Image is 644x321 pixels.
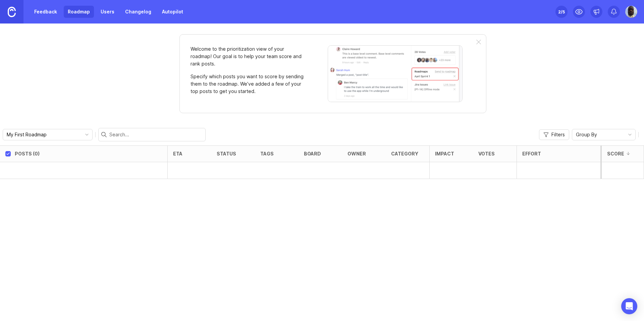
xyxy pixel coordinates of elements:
[7,131,81,138] input: My First Roadmap
[109,131,203,138] input: Search...
[347,151,366,156] div: owner
[607,151,624,156] div: Score
[64,6,94,18] a: Roadmap
[625,132,635,137] svg: toggle icon
[625,6,637,18] img: wisevirus
[539,129,569,140] button: Filters
[621,298,637,314] div: Open Intercom Messenger
[576,131,597,138] span: Group By
[158,6,187,18] a: Autopilot
[522,151,541,156] div: Effort
[8,7,16,17] img: Canny Home
[217,151,236,156] div: status
[15,151,40,156] div: Posts (0)
[555,6,568,18] button: 2/5
[328,45,463,102] img: When viewing a post, you can send it to a roadmap
[478,151,495,156] div: Votes
[97,6,118,18] a: Users
[191,73,305,95] p: Specify which posts you want to score by sending them to the roadmap. We’ve added a few of your t...
[435,151,454,156] div: Impact
[173,151,182,156] div: eta
[30,6,61,18] a: Feedback
[82,132,92,137] svg: toggle icon
[3,129,93,140] div: toggle menu
[260,151,274,156] div: tags
[121,6,155,18] a: Changelog
[572,129,636,140] div: toggle menu
[558,7,565,16] div: 2 /5
[551,131,565,138] span: Filters
[391,151,418,156] div: category
[191,45,305,67] p: Welcome to the prioritization view of your roadmap! Our goal is to help your team score and rank ...
[304,151,321,156] div: board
